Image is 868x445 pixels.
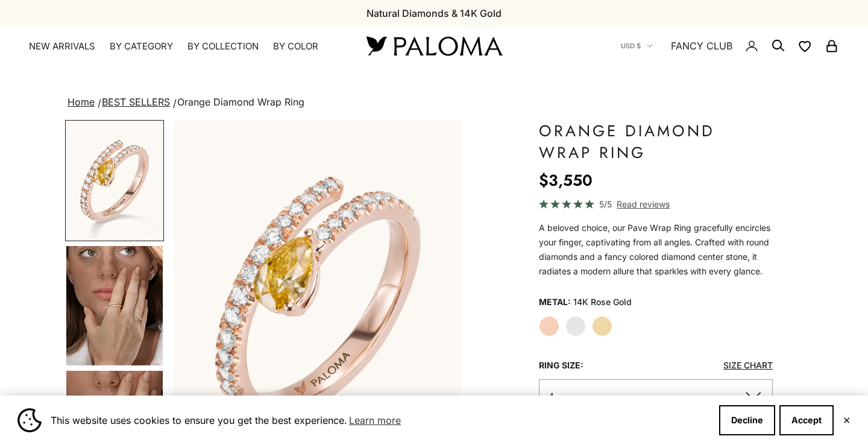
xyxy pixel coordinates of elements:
[539,293,571,311] legend: Metal:
[539,221,773,279] div: A beloved choice, our Pave Wrap Ring gracefully encircles your finger, captivating from all angle...
[843,417,851,424] button: Close
[617,197,670,211] span: Read reviews
[539,379,773,412] button: 4
[29,40,95,52] a: NEW ARRIVALS
[539,356,583,374] legend: Ring Size:
[539,197,773,211] a: 5/5 Read reviews
[29,40,338,52] nav: Primary navigation
[51,411,709,429] span: This website uses cookies to ensure you get the best experience.
[347,411,403,429] a: Learn more
[65,245,164,367] button: Go to item 4
[187,40,259,52] summary: By Collection
[539,168,593,192] sale-price: $3,550
[17,408,42,432] img: Cookie banner
[68,96,95,108] a: Home
[539,120,773,163] h1: Orange Diamond Wrap Ring
[65,120,164,241] button: Go to item 1
[66,121,163,240] img: #RoseGold
[110,40,173,52] summary: By Category
[549,391,554,401] span: 4
[102,96,170,108] a: BEST SELLERS
[66,246,163,365] img: #YellowGold #RoseGold #WhiteGold
[366,5,502,21] p: Natural Diamonds & 14K Gold
[599,197,612,211] span: 5/5
[65,94,803,111] nav: breadcrumbs
[273,40,318,52] summary: By Color
[723,360,773,370] a: Size Chart
[621,40,653,51] button: USD $
[779,405,834,435] button: Accept
[573,293,632,311] variant-option-value: 14K Rose Gold
[671,38,732,54] a: FANCY CLUB
[621,40,641,51] span: USD $
[177,96,304,108] span: Orange Diamond Wrap Ring
[719,405,775,435] button: Decline
[621,27,839,65] nav: Secondary navigation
